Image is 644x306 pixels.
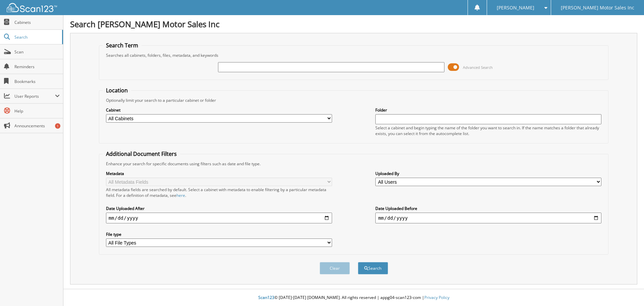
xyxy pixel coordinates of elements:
input: start [106,213,332,223]
label: Cabinet [106,107,332,113]
legend: Additional Document Filters [103,150,180,158]
label: Uploaded By [375,171,601,176]
span: Help [14,108,60,114]
span: Scan [14,49,60,55]
label: Date Uploaded Before [375,206,601,211]
span: Cabinets [14,19,60,25]
div: Select a cabinet and begin typing the name of the folder you want to search in. If the name match... [375,125,601,136]
input: end [375,213,601,223]
span: [PERSON_NAME] Motor Sales Inc [561,6,634,10]
span: Scan123 [258,295,274,300]
label: File type [106,231,332,237]
legend: Location [103,87,131,94]
div: All metadata fields are searched by default. Select a cabinet with metadata to enable filtering b... [106,187,332,198]
span: Reminders [14,64,60,70]
a: here [176,192,185,198]
span: [PERSON_NAME] [497,6,534,10]
a: Privacy Policy [424,295,449,300]
div: Optionally limit your search to a particular cabinet or folder [103,97,605,103]
div: © [DATE]-[DATE] [DOMAIN_NAME]. All rights reserved | appg04-scan123-com | [63,290,644,306]
iframe: Chat Widget [610,274,644,306]
label: Folder [375,107,601,113]
legend: Search Term [103,42,142,49]
label: Metadata [106,171,332,176]
button: Clear [320,262,350,274]
img: scan123-logo-white.svg [7,3,57,12]
div: Enhance your search for specific documents using filters such as date and file type. [103,161,605,167]
span: Bookmarks [14,79,60,84]
h1: Search [PERSON_NAME] Motor Sales Inc [70,18,637,30]
span: User Reports [14,93,55,99]
button: Search [358,262,388,274]
div: Searches all cabinets, folders, files, metadata, and keywords [103,52,605,58]
span: Advanced Search [463,65,493,70]
span: Announcements [14,123,60,129]
div: 1 [55,123,60,129]
label: Date Uploaded After [106,206,332,211]
span: Search [14,34,59,40]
